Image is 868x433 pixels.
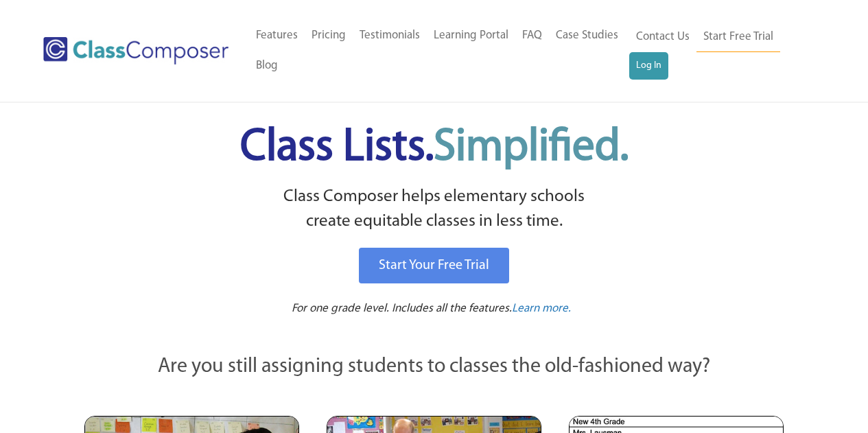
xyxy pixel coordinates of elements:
a: Pricing [305,21,353,51]
a: Contact Us [629,22,696,52]
nav: Header Menu [249,21,629,81]
a: Start Your Free Trial [359,248,509,283]
a: Learn more. [512,301,571,318]
span: For one grade level. Includes all the features. [292,303,512,314]
a: Blog [249,51,285,81]
a: Case Studies [549,21,625,51]
nav: Header Menu [629,22,814,80]
p: Are you still assigning students to classes the old-fashioned way? [84,352,784,382]
span: Class Lists. [240,126,629,170]
p: Class Composer helps elementary schools create equitable classes in less time. [82,185,786,235]
span: Simplified. [434,126,629,170]
a: FAQ [515,21,549,51]
a: Learning Portal [427,21,515,51]
img: Class Composer [43,37,228,65]
a: Testimonials [353,21,427,51]
a: Features [249,21,305,51]
a: Start Free Trial [696,22,780,53]
a: Log In [629,52,668,80]
span: Start Your Free Trial [379,259,489,272]
span: Learn more. [512,303,571,314]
